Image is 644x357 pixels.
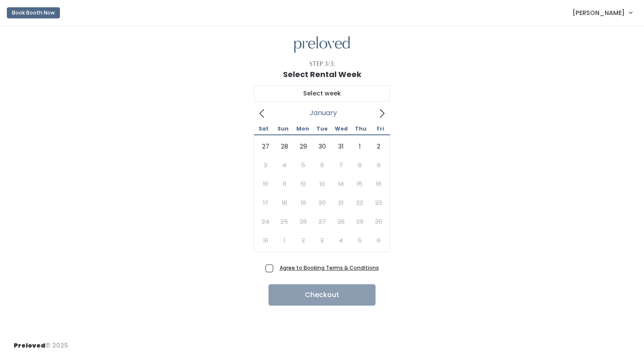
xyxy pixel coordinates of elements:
[14,341,45,350] span: Preloved
[309,59,335,68] div: Step 3/3:
[313,137,331,156] span: December 30, 2025
[254,86,390,102] input: Select week
[331,137,350,156] span: December 31, 2025
[294,36,350,53] img: preloved logo
[351,126,370,131] span: Thu
[294,137,313,156] span: December 29, 2025
[280,264,379,271] a: Agree to Booking Terms & Conditions
[572,8,625,18] span: [PERSON_NAME]
[254,126,273,131] span: Sat
[256,137,275,156] span: December 27, 2025
[350,137,369,156] span: January 1, 2026
[14,334,68,350] div: © 2025
[275,137,294,156] span: December 28, 2025
[312,126,331,131] span: Tue
[293,126,312,131] span: Mon
[371,126,390,131] span: Fri
[273,126,292,131] span: Sun
[369,137,388,156] span: January 2, 2026
[564,3,641,22] a: [PERSON_NAME]
[7,7,60,18] button: Book Booth Now
[7,3,60,22] a: Book Booth Now
[268,284,376,306] button: Checkout
[310,111,337,115] span: January
[283,70,361,79] h1: Select Rental Week
[332,126,351,131] span: Wed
